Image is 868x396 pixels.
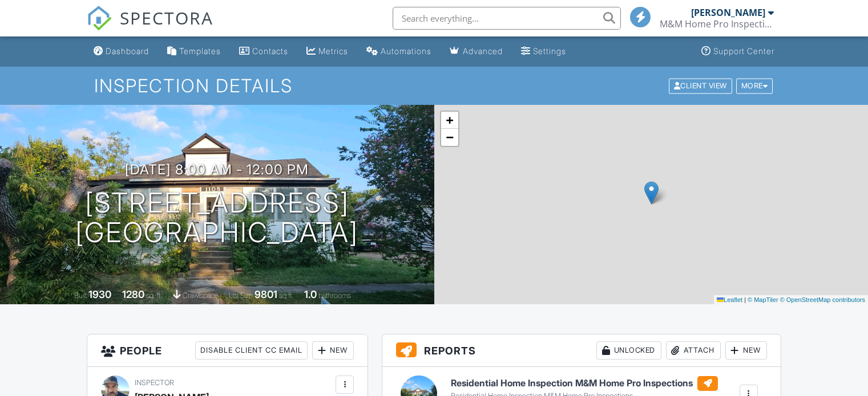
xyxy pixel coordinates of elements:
img: The Best Home Inspection Software - Spectora [87,6,112,31]
div: More [736,78,773,93]
div: [PERSON_NAME] [691,7,765,18]
span: Built [74,291,87,300]
span: Inspector [135,378,174,387]
a: © OpenStreetMap contributors [780,296,865,303]
span: sq.ft. [279,291,293,300]
a: © MapTiler [748,296,778,303]
div: Advanced [463,46,503,56]
div: 1930 [88,288,111,300]
a: Leaflet [717,296,742,303]
a: Settings [516,41,571,62]
div: Support Center [713,46,774,56]
img: Marker [644,181,659,205]
span: SPECTORA [120,6,213,30]
div: Templates [179,46,221,56]
a: Support Center [697,41,779,62]
a: Client View [668,81,735,89]
div: 1280 [122,288,144,300]
div: Settings [533,46,566,56]
input: Search everything... [393,7,621,30]
a: Zoom out [441,129,458,146]
a: Dashboard [89,41,154,62]
span: bathrooms [318,291,351,300]
span: crawlspace [183,291,218,300]
div: Attach [666,341,721,360]
div: Client View [669,78,732,93]
div: Dashboard [106,46,149,56]
a: Automations (Basic) [362,41,436,62]
span: + [446,113,453,127]
div: Metrics [318,46,348,56]
div: 1.0 [304,288,317,300]
div: Disable Client CC Email [195,341,308,360]
span: | [744,296,746,303]
div: M&M Home Pro Inspections, PLLC [660,18,774,30]
a: SPECTORA [87,15,213,39]
h3: People [87,334,368,367]
div: 9801 [255,288,277,300]
div: Unlocked [596,341,661,360]
a: Metrics [302,41,353,62]
h3: Reports [382,334,781,367]
span: − [446,130,453,144]
h1: [STREET_ADDRESS] [GEOGRAPHIC_DATA] [75,188,358,248]
a: Contacts [235,41,293,62]
h6: Residential Home Inspection M&M Home Pro Inspections [451,376,718,391]
span: sq. ft. [146,291,162,300]
span: Lot Size [229,291,253,300]
div: New [312,341,354,360]
a: Zoom in [441,112,458,129]
div: New [725,341,767,360]
div: Automations [381,46,431,56]
div: Contacts [252,46,288,56]
a: Advanced [445,41,507,62]
h3: [DATE] 8:00 am - 12:00 pm [125,162,309,177]
a: Templates [163,41,225,62]
h1: Inspection Details [94,76,774,96]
